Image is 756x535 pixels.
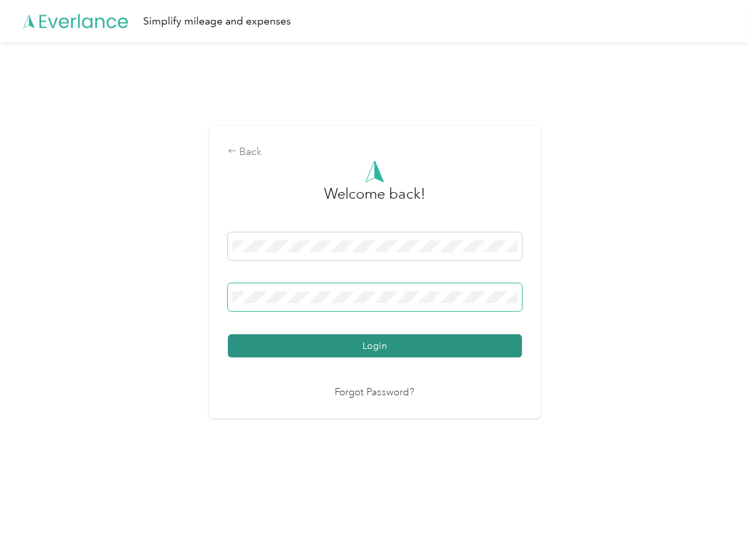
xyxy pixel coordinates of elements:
[228,144,522,160] div: Back
[324,183,425,219] h3: greeting
[228,334,522,358] button: Login
[143,13,291,30] div: Simplify mileage and expenses
[682,461,756,535] iframe: Everlance-gr Chat Button Frame
[335,385,415,401] a: Forgot Password?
